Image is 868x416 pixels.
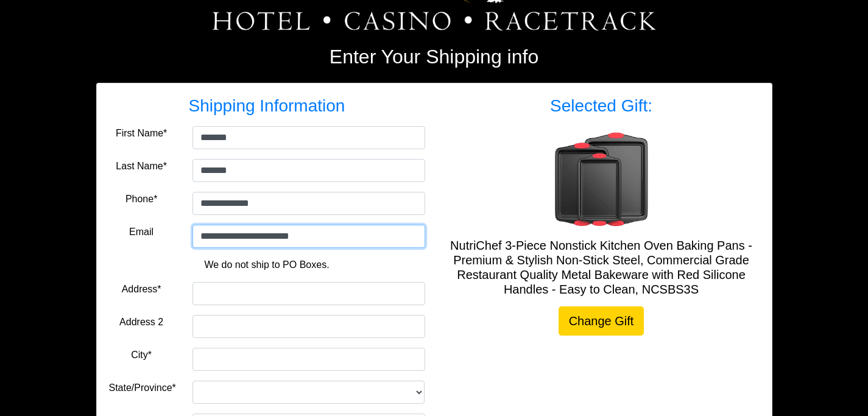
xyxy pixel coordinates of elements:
label: Address 2 [119,315,163,330]
a: Change Gift [559,306,644,336]
label: Email [129,225,153,239]
h3: Selected Gift: [443,96,760,116]
h2: Enter Your Shipping info [96,45,772,68]
label: City* [131,348,152,362]
h5: NutriChef 3-Piece Nonstick Kitchen Oven Baking Pans - Premium & Stylish Non-Stick Steel, Commerci... [443,238,760,297]
label: First Name* [116,126,167,141]
img: NutriChef 3-Piece Nonstick Kitchen Oven Baking Pans - Premium & Stylish Non-Stick Steel, Commerci... [552,131,650,228]
h3: Shipping Information [109,96,425,116]
p: We do not ship to PO Boxes. [118,258,416,272]
label: Phone* [125,192,158,206]
label: Last Name* [116,159,167,174]
label: State/Province* [109,381,176,395]
label: Address* [122,282,161,297]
